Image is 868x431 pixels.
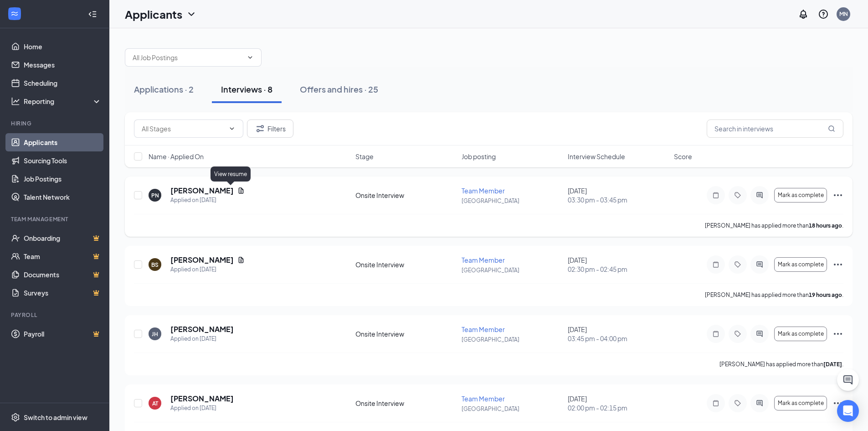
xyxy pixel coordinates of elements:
button: Mark as complete [774,188,827,203]
h5: [PERSON_NAME] [170,394,234,404]
b: 18 hours ago [809,222,842,229]
svg: ChevronDown [228,125,236,132]
svg: MagnifyingGlass [828,125,835,132]
span: Team Member [462,395,505,403]
span: Team Member [462,325,505,333]
h5: [PERSON_NAME] [170,255,234,265]
div: JH [152,330,158,338]
a: Talent Network [24,188,102,206]
svg: QuestionInfo [818,9,829,20]
p: [PERSON_NAME] has applied more than . [719,360,843,368]
div: Open Intercom Messenger [837,400,859,422]
span: Mark as complete [778,261,824,268]
svg: Note [710,330,721,338]
svg: Filter [255,123,266,134]
svg: ActiveChat [754,330,765,338]
div: Onsite Interview [355,329,456,338]
div: Payroll [11,311,100,319]
div: Applied on [DATE] [170,404,234,413]
svg: Tag [732,261,743,268]
div: Switch to admin view [24,413,87,422]
svg: Analysis [11,97,20,106]
svg: Settings [11,413,20,422]
svg: Ellipses [832,259,843,270]
button: Mark as complete [774,327,827,341]
div: Applications · 2 [134,83,194,95]
a: Sourcing Tools [24,151,102,170]
svg: Ellipses [832,398,843,409]
a: SurveysCrown [24,284,102,302]
input: Search in interviews [707,119,843,138]
div: Interviews · 8 [221,83,272,95]
span: Mark as complete [778,400,824,406]
div: [DATE] [568,255,668,274]
span: Mark as complete [778,192,824,198]
h5: [PERSON_NAME] [170,186,234,196]
a: DocumentsCrown [24,265,102,284]
div: Onsite Interview [355,260,456,269]
svg: ActiveChat [754,192,765,199]
span: 03:30 pm - 03:45 pm [568,195,668,204]
svg: Document [237,187,245,194]
div: Team Management [11,215,100,223]
svg: ChevronDown [247,54,254,61]
p: [GEOGRAPHIC_DATA] [462,197,562,205]
svg: ChevronDown [186,9,197,20]
a: Applicants [24,133,102,151]
div: Applied on [DATE] [170,196,245,205]
div: Onsite Interview [355,399,456,408]
a: TeamCrown [24,247,102,265]
button: ChatActive [837,369,859,391]
span: Mark as complete [778,331,824,337]
a: OnboardingCrown [24,229,102,247]
div: Applied on [DATE] [170,265,245,274]
svg: Tag [732,400,743,407]
svg: Ellipses [832,328,843,339]
a: Scheduling [24,74,102,92]
div: Reporting [24,97,102,106]
div: [DATE] [568,325,668,343]
span: Score [674,152,692,161]
button: Mark as complete [774,396,827,410]
p: [GEOGRAPHIC_DATA] [462,405,562,413]
span: 02:00 pm - 02:15 pm [568,403,668,412]
span: Job posting [462,152,496,161]
span: Interview Schedule [568,152,625,161]
div: Onsite Interview [355,191,456,200]
svg: ChatActive [842,374,853,385]
div: PN [151,192,159,199]
svg: Tag [732,330,743,338]
input: All Stages [142,124,225,134]
svg: Note [710,261,721,268]
p: [GEOGRAPHIC_DATA] [462,266,562,274]
svg: ActiveChat [754,400,765,407]
div: AT [152,400,158,407]
span: Team Member [462,187,505,195]
svg: Notifications [798,9,809,20]
button: Mark as complete [774,257,827,272]
span: Team Member [462,256,505,264]
div: View resume [211,166,251,182]
svg: Tag [732,192,743,199]
input: All Job Postings [133,52,243,62]
b: [DATE] [823,361,842,368]
div: MN [839,10,848,18]
div: [DATE] [568,394,668,412]
p: [PERSON_NAME] has applied more than . [705,291,843,299]
span: Stage [355,152,374,161]
div: [DATE] [568,186,668,204]
svg: Note [710,192,721,199]
div: Applied on [DATE] [170,334,234,343]
svg: Document [237,256,245,264]
h5: [PERSON_NAME] [170,324,234,334]
div: Hiring [11,119,100,127]
svg: ActiveChat [754,261,765,268]
button: Filter Filters [247,119,293,138]
a: Messages [24,56,102,74]
svg: Ellipses [832,190,843,201]
a: Job Postings [24,170,102,188]
span: 03:45 pm - 04:00 pm [568,334,668,343]
p: [PERSON_NAME] has applied more than . [705,222,843,229]
svg: WorkstreamLogo [10,9,19,18]
a: PayrollCrown [24,325,102,343]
